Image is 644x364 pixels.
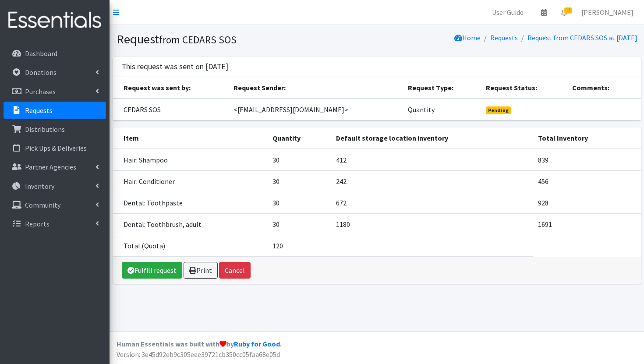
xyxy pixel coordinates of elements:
th: Quantity [267,127,331,149]
th: Request Sender: [228,77,403,99]
small: from CEDARS SOS [159,33,237,46]
button: Cancel [219,262,251,279]
p: Pick Ups & Deliveries [25,144,87,152]
td: 30 [267,170,331,192]
th: Request Type: [403,77,481,99]
h3: This request was sent on [DATE] [122,62,228,71]
span: Pending [486,106,511,114]
td: Dental: Toothpaste [113,192,267,213]
a: Partner Agencies [4,158,106,176]
td: 456 [533,170,641,192]
td: 1180 [331,213,533,235]
a: Ruby for Good [234,339,280,348]
td: 30 [267,192,331,213]
a: Requests [490,33,518,42]
a: Request from CEDARS SOS at [DATE] [527,33,637,42]
td: Hair: Shampoo [113,149,267,171]
a: Reports [4,215,106,233]
td: Quantity [403,99,481,120]
th: Comments: [567,77,641,99]
p: Requests [25,106,53,115]
td: 928 [533,192,641,213]
td: Hair: Conditioner [113,170,267,192]
p: Community [25,201,60,209]
td: 30 [267,213,331,235]
h1: Request [117,32,374,47]
a: User Guide [485,4,531,21]
a: Dashboard [4,45,106,62]
td: 672 [331,192,533,213]
td: 412 [331,149,533,171]
a: Fulfill request [122,262,182,279]
a: Distributions [4,120,106,138]
a: [PERSON_NAME] [574,4,640,21]
p: Inventory [25,182,54,191]
p: Reports [25,219,50,228]
a: Donations [4,64,106,81]
a: Community [4,196,106,214]
p: Distributions [25,125,65,134]
p: Partner Agencies [25,163,76,171]
td: 839 [533,149,641,171]
a: Inventory [4,177,106,195]
a: Print [184,262,218,279]
p: Dashboard [25,49,57,58]
a: Pick Ups & Deliveries [4,139,106,157]
a: Requests [4,102,106,119]
th: Total Inventory [533,127,641,149]
td: Dental: Toothbrush, adult [113,213,267,235]
th: Request was sent by: [113,77,228,99]
span: 11 [564,7,572,14]
strong: Human Essentials was built with by . [117,339,282,348]
a: 11 [554,4,574,21]
a: Home [454,33,481,42]
th: Item [113,127,267,149]
img: HumanEssentials [4,6,106,35]
td: <[EMAIL_ADDRESS][DOMAIN_NAME]> [228,99,403,120]
td: CEDARS SOS [113,99,228,120]
th: Default storage location inventory [331,127,533,149]
a: Purchases [4,83,106,100]
p: Purchases [25,87,56,96]
td: 30 [267,149,331,171]
td: 242 [331,170,533,192]
th: Request Status: [481,77,566,99]
td: 120 [267,235,331,256]
td: Total (Quota) [113,235,267,256]
p: Donations [25,68,57,77]
td: 1691 [533,213,641,235]
span: Version: 3e45d92eb9c305eee39721cb350cc05faa68e05d [117,350,280,359]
